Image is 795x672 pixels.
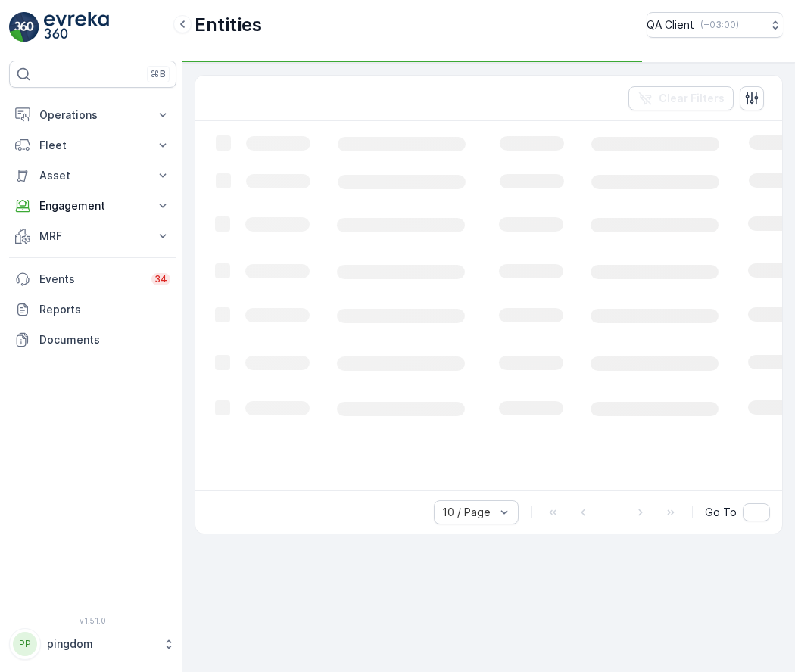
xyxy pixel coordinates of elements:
[9,616,176,625] span: v 1.51.0
[9,264,176,294] a: Events34
[39,138,146,153] p: Fleet
[9,628,176,660] button: PPpingdom
[628,86,734,110] button: Clear Filters
[39,198,146,213] p: Engagement
[47,636,155,652] p: pingdom
[39,107,146,123] p: Operations
[39,229,146,244] p: MRF
[39,332,170,347] p: Documents
[9,191,176,221] button: Engagement
[9,294,176,325] a: Reports
[154,273,167,285] p: 34
[9,221,176,251] button: MRF
[659,91,725,106] p: Clear Filters
[195,13,262,37] p: Entities
[44,12,109,42] img: logo_light-DOdMpM7g.png
[700,19,739,31] p: ( +03:00 )
[39,168,146,183] p: Asset
[9,130,176,160] button: Fleet
[9,160,176,191] button: Asset
[39,302,170,317] p: Reports
[39,272,142,287] p: Events
[647,12,783,38] button: QA Client(+03:00)
[705,505,737,520] span: Go To
[9,12,39,42] img: logo
[9,100,176,130] button: Operations
[647,17,694,33] p: QA Client
[151,68,166,80] p: ⌘B
[13,632,37,656] div: PP
[9,325,176,355] a: Documents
